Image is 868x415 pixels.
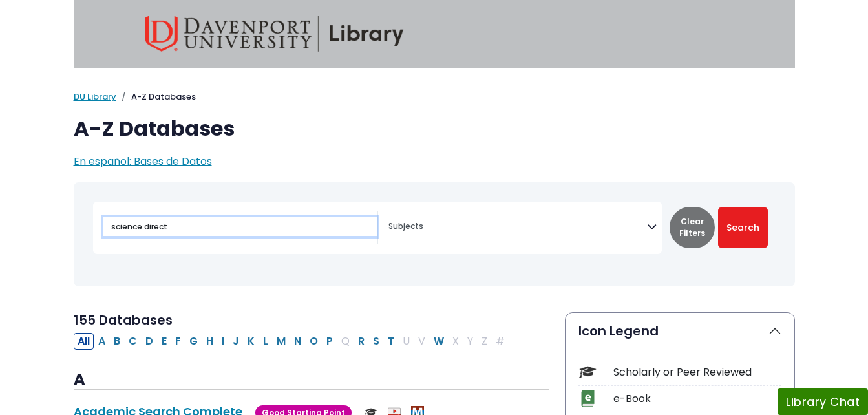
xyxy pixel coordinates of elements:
textarea: Search [388,222,647,233]
img: Icon e-Book [579,390,597,407]
input: Search database by title or keyword [103,217,377,236]
div: Scholarly or Peer Reviewed [613,365,781,380]
div: Alpha-list to filter by first letter of database name [74,333,510,348]
button: Filter Results M [273,333,290,350]
img: Icon Scholarly or Peer Reviewed [579,363,597,381]
button: Filter Results O [306,333,322,350]
button: Filter Results A [94,333,109,350]
nav: Search filters [74,182,795,286]
button: Filter Results K [244,333,259,350]
button: Clear Filters [670,207,715,248]
button: Filter Results B [110,333,124,350]
li: A-Z Databases [116,90,196,103]
button: Filter Results T [384,333,398,350]
h1: A-Z Databases [74,116,795,141]
h3: A [74,370,549,390]
nav: breadcrumb [74,90,795,103]
button: Filter Results D [142,333,157,350]
button: Filter Results L [259,333,272,350]
button: Library Chat [778,388,868,415]
a: DU Library [74,90,116,103]
button: Filter Results R [354,333,368,350]
button: Filter Results I [218,333,228,350]
button: Filter Results W [430,333,448,350]
button: Filter Results C [125,333,141,350]
a: En español: Bases de Datos [74,154,212,169]
div: e-Book [613,391,781,407]
span: 155 Databases [74,311,173,329]
button: All [74,333,94,350]
button: Filter Results H [202,333,217,350]
button: Filter Results P [323,333,337,350]
button: Filter Results N [290,333,305,350]
button: Submit for Search Results [718,207,768,248]
button: Icon Legend [566,313,794,349]
img: Davenport University Library [145,16,404,52]
button: Filter Results F [171,333,185,350]
button: Filter Results S [369,333,383,350]
button: Filter Results E [158,333,171,350]
button: Filter Results J [229,333,243,350]
button: Filter Results G [185,333,202,350]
